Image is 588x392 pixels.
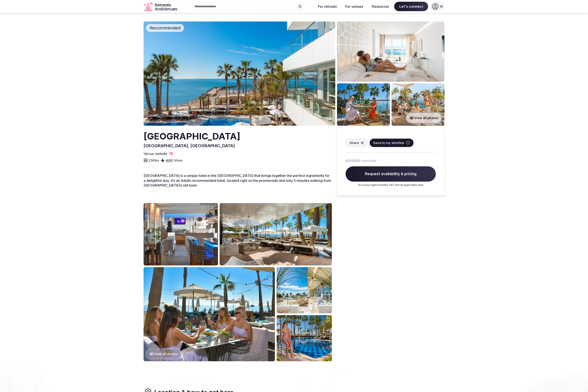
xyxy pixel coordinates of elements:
[166,158,173,162] a: AGP
[315,2,340,11] button: For retreats
[342,2,367,11] button: For venues
[346,139,368,147] button: Share
[368,2,392,11] button: Resources
[346,159,360,163] span: $326 USD
[144,143,235,148] span: [GEOGRAPHIC_DATA], [GEOGRAPHIC_DATA]
[144,2,178,11] a: Visit the homepage
[277,267,332,313] img: Venue gallery photo
[346,183,436,187] p: Price per night includes VAT and all applicable fees
[144,21,335,126] img: Venue cover photo
[146,349,182,359] button: View all photos
[174,158,183,163] span: 30 min
[144,151,173,156] a: Venue website
[373,141,404,145] span: Save to my shortlist
[337,21,444,82] img: Venue gallery photo
[350,141,359,145] span: Share
[406,112,442,124] button: View all photos
[144,2,178,11] svg: Retreats and Venues company logo
[144,267,275,361] img: Venue gallery photo
[144,151,167,156] span: Venue website
[144,203,218,265] img: Venue gallery photo
[220,203,332,265] img: Venue gallery photo
[277,315,332,361] img: Venue gallery photo
[392,83,444,126] img: Venue gallery photo
[146,24,184,32] div: Recommended
[370,139,413,147] button: Save to my shortlist
[144,130,240,143] h2: [GEOGRAPHIC_DATA]
[361,159,376,163] span: room/night
[394,2,428,11] span: Let's connect
[337,83,390,126] img: Venue gallery photo
[346,166,436,182] span: Request availability & pricing
[144,173,331,187] span: [GEOGRAPHIC_DATA] is a unique hotel in the [GEOGRAPHIC_DATA] that brings together the perfect ing...
[149,158,159,163] span: 236 Brs
[148,25,182,31] span: Recommended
